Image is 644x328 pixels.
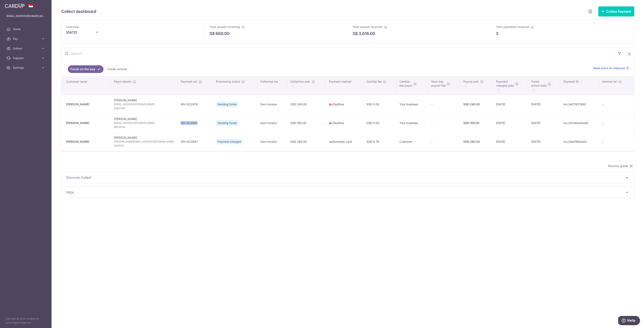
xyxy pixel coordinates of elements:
[363,76,396,95] th: CardUp fee
[61,76,111,95] th: Customer name
[287,95,325,114] td: SGD 240.00
[463,140,490,144] div: SGD 260.00
[363,132,396,151] td: SGD 6.76
[599,95,634,114] td: -
[428,114,460,132] td: -
[114,140,174,144] span: [PERSON_NAME][EMAIL_ADDRESS][DOMAIN_NAME]
[66,175,624,180] span: Discover Collect
[9,3,17,6] span: Help
[326,132,363,151] td: Domestic card
[560,95,599,114] td: txn_1a071631960
[66,190,629,195] p: FAQs
[287,132,325,151] td: SGD 260.00
[213,76,257,95] th: Processing status
[105,65,130,73] a: Funds arrived
[593,66,625,70] span: Read more on statuses
[460,76,493,95] th: Payout amt. : activate to sort column ascending
[493,76,528,95] th: Paymentcharged date : activate to sort column ascending
[560,132,599,151] td: txn_5da356e0a0c
[114,80,132,84] span: Payor details
[598,6,634,16] button: Collect Payment
[528,114,560,132] td: [DATE]
[13,46,39,50] span: Collect
[618,316,640,326] iframe: Opens a widget where you can find more information
[396,132,428,151] td: Customer
[287,76,325,95] th: Collection amt. : activate to sort column ascending
[66,190,624,195] span: FAQs
[329,102,333,107] img: paynow-md-4fe65508ce96feda548756c5ee0e473c78d4820b8ea51387c6e4ad89e58a5e61.png
[493,114,528,132] td: [DATE]
[528,76,560,95] th: Fundsarrival date : activate to sort column ascending
[396,76,428,95] th: CardUpfee payor
[5,3,25,8] img: CardUp
[114,144,174,148] span: 83215131
[178,95,213,114] td: INV-DC2678
[353,31,358,37] span: S$
[257,114,287,132] td: Xero Invoice
[428,95,460,114] td: -
[287,114,325,132] td: SGD 160.00
[353,25,382,29] span: Total amount received
[66,102,107,106] div: [PERSON_NAME]
[326,76,363,95] th: Payment method
[68,65,103,73] a: Funds on the way
[216,80,240,84] span: Processing status
[560,76,599,95] th: Payment ID: activate to sort column ascending
[111,114,178,132] td: [PERSON_NAME]
[593,66,629,70] a: Read more on statuses
[602,80,617,84] span: Internal ref.
[114,125,174,129] span: 98534134
[210,25,240,29] span: Total amount incoming
[326,95,363,114] td: PayNow
[66,175,629,180] p: Discover Collect
[61,8,96,15] h5: Collect dashboard
[463,121,490,125] div: SGD 160.00
[111,76,178,95] th: Payor details
[114,102,174,106] span: [EMAIL_ADDRESS][DOMAIN_NAME]
[496,25,529,29] span: Total payments received
[463,102,490,106] div: SGD 240.00
[366,80,382,84] span: CardUp fee
[257,132,287,151] td: Xero Invoice
[493,132,528,151] td: [DATE]
[528,132,560,151] td: [DATE]
[178,114,213,132] td: INV-DC2661
[290,80,311,84] span: Collection amt.
[111,132,178,151] td: [PERSON_NAME]
[13,66,39,70] span: Settings
[531,80,547,88] span: Funds arrival date
[359,31,375,37] p: 3,616.00
[493,95,528,114] td: [DATE]
[13,27,39,31] span: Home
[363,95,396,114] td: SGD 0.00
[599,132,634,151] td: -
[257,95,287,114] td: Xero Invoice
[66,121,107,125] div: [PERSON_NAME]
[216,120,238,126] span: Sending funds
[216,101,238,107] span: Sending funds
[210,31,215,37] span: S$
[399,80,412,88] span: CardUp fee payor
[6,14,45,18] p: [EMAIL_ADDRESS][DOMAIN_NAME]
[66,140,107,144] div: [PERSON_NAME]
[528,95,560,114] td: [DATE]
[599,76,634,95] th: Internal ref.
[178,76,213,95] th: Payment ref.
[66,25,79,29] span: Overview
[599,114,634,132] td: -
[114,121,174,125] span: [EMAIL_ADDRESS][DOMAIN_NAME]
[463,80,479,84] span: Payout amt.
[111,95,178,114] td: [PERSON_NAME]
[608,164,633,168] span: Dismiss guide
[326,114,363,132] td: PayNow
[216,139,243,145] span: Payment charged
[363,114,396,132] td: SGD 0.00
[428,76,460,95] th: Next daypayout fee
[431,80,446,88] span: Next day payout fee
[114,106,174,110] span: 92301340
[13,56,39,60] span: Support
[61,47,615,60] input: Search
[13,37,39,41] span: Pay
[329,121,333,125] img: paynow-md-4fe65508ce96feda548756c5ee0e473c78d4820b8ea51387c6e4ad89e58a5e61.png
